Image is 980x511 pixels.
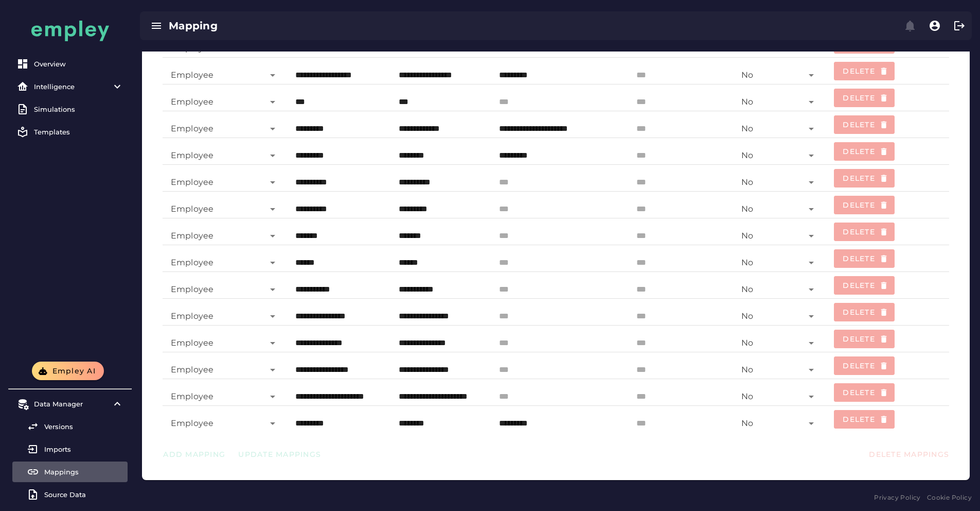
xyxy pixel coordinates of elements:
span: Employee [171,69,213,81]
div: Data Manager [34,400,106,408]
span: Employee [171,176,213,189]
span: Empley AI [51,366,96,376]
span: Employee [171,310,213,322]
span: Employee [171,257,213,269]
a: Mappings [12,462,128,482]
span: Employee [171,417,213,430]
span: No [741,310,753,322]
span: No [741,417,753,430]
div: Source Data [44,490,123,499]
a: Privacy Policy [874,492,921,503]
span: No [741,203,753,215]
div: Mappings [44,468,123,476]
span: No [741,230,753,242]
span: Employee [171,123,213,135]
span: Employee [171,283,213,296]
span: Employee [171,149,213,162]
span: No [741,257,753,269]
a: Overview [12,54,128,74]
span: No [741,96,753,108]
span: No [741,69,753,81]
span: Employee [171,390,213,403]
span: No [741,149,753,162]
div: Mapping [169,19,533,33]
div: Simulations [34,105,123,113]
a: Simulations [12,99,128,120]
span: No [741,283,753,296]
span: No [741,337,753,349]
span: Employee [171,337,213,349]
span: Employee [171,96,213,108]
div: Overview [34,60,123,68]
a: Imports [12,439,128,459]
span: Employee [171,230,213,242]
a: Versions [12,416,128,437]
div: Versions [44,422,123,431]
div: Templates [34,128,123,136]
span: No [741,123,753,135]
span: No [741,390,753,403]
a: Templates [12,122,128,142]
a: Source Data [12,484,128,505]
span: No [741,176,753,189]
span: Employee [171,203,213,215]
div: Imports [44,445,123,453]
a: Cookie Policy [927,492,972,503]
span: No [741,364,753,376]
span: Employee [171,364,213,376]
button: Empley AI [32,362,104,380]
div: Intelligence [34,82,106,91]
